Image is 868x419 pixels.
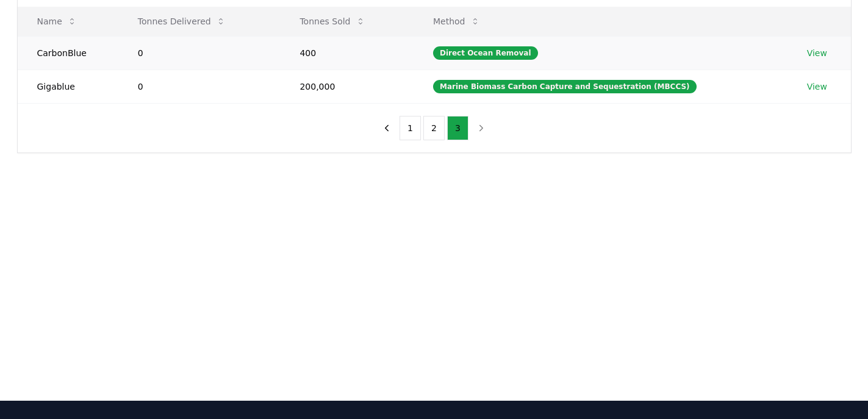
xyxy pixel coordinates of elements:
td: 200,000 [280,70,414,103]
button: Name [27,9,87,34]
div: Direct Ocean Removal [433,46,538,60]
button: Tonnes Delivered [128,9,235,34]
button: 1 [400,116,421,140]
button: 2 [423,116,445,140]
a: View [807,81,827,93]
td: 0 [118,70,281,103]
button: Method [423,9,490,34]
td: 0 [118,36,281,70]
button: 3 [447,116,468,140]
button: previous page [376,116,397,140]
td: 400 [280,36,414,70]
div: Marine Biomass Carbon Capture and Sequestration (MBCCS) [433,80,697,93]
a: View [807,47,827,59]
button: Tonnes Sold [290,9,375,34]
td: CarbonBlue [18,36,118,70]
td: Gigablue [18,70,118,103]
